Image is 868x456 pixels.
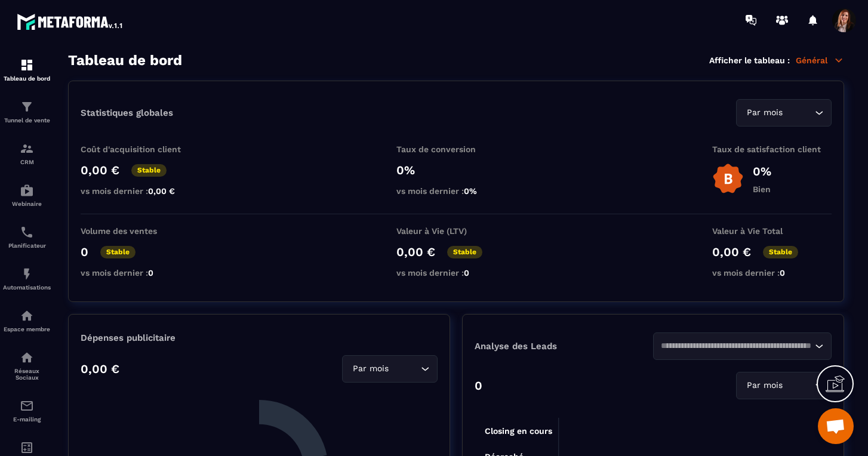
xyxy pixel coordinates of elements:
[3,91,51,133] a: formationformationTunnel de vente
[81,362,119,376] p: 0,00 €
[3,341,51,390] a: social-networksocial-networkRéseaux Sociaux
[20,309,34,323] img: automations
[396,186,516,196] p: vs mois dernier :
[396,268,516,278] p: vs mois dernier :
[20,183,34,198] img: automations
[3,300,51,341] a: automationsautomationsEspace membre
[20,350,34,365] img: social-network
[464,186,477,196] span: 0%
[20,100,34,114] img: formation
[100,246,136,258] p: Stable
[20,440,34,455] img: accountant
[3,133,51,174] a: formationformationCRM
[68,52,182,69] h3: Tableau de bord
[3,258,51,300] a: automationsautomationsAutomatisations
[81,144,200,154] p: Coût d'acquisition client
[3,216,51,258] a: schedulerschedulerPlanificateur
[3,159,51,165] p: CRM
[709,56,790,65] p: Afficher le tableau :
[20,267,34,281] img: automations
[744,379,785,392] span: Par mois
[3,201,51,207] p: Webinaire
[712,163,744,195] img: b-badge-o.b3b20ee6.svg
[20,399,34,413] img: email
[475,341,653,352] p: Analyse des Leads
[342,355,438,383] div: Search for option
[744,106,785,119] span: Par mois
[753,184,771,194] p: Bien
[17,11,124,32] img: logo
[396,245,435,259] p: 0,00 €
[712,144,832,154] p: Taux de satisfaction client
[3,75,51,82] p: Tableau de bord
[20,141,34,156] img: formation
[712,245,751,259] p: 0,00 €
[464,268,469,278] span: 0
[148,186,175,196] span: 0,00 €
[3,49,51,91] a: formationformationTableau de bord
[81,245,88,259] p: 0
[661,340,812,353] input: Search for option
[485,426,552,436] tspan: Closing en cours
[780,268,785,278] span: 0
[3,368,51,381] p: Réseaux Sociaux
[736,372,832,399] div: Search for option
[3,416,51,423] p: E-mailing
[753,164,771,178] p: 0%
[148,268,153,278] span: 0
[81,186,200,196] p: vs mois dernier :
[20,225,34,239] img: scheduler
[712,226,832,236] p: Valeur à Vie Total
[785,379,812,392] input: Search for option
[81,107,173,118] p: Statistiques globales
[763,246,798,258] p: Stable
[3,390,51,432] a: emailemailE-mailing
[3,326,51,332] p: Espace membre
[3,284,51,291] p: Automatisations
[81,268,200,278] p: vs mois dernier :
[396,144,516,154] p: Taux de conversion
[785,106,812,119] input: Search for option
[796,55,844,66] p: Général
[447,246,482,258] p: Stable
[3,242,51,249] p: Planificateur
[396,226,516,236] p: Valeur à Vie (LTV)
[81,226,200,236] p: Volume des ventes
[736,99,832,127] div: Search for option
[818,408,854,444] a: Ouvrir le chat
[653,332,832,360] div: Search for option
[391,362,418,375] input: Search for option
[712,268,832,278] p: vs mois dernier :
[3,174,51,216] a: automationsautomationsWebinaire
[3,117,51,124] p: Tunnel de vente
[81,163,119,177] p: 0,00 €
[350,362,391,375] span: Par mois
[131,164,167,177] p: Stable
[396,163,516,177] p: 0%
[475,378,482,393] p: 0
[20,58,34,72] img: formation
[81,332,438,343] p: Dépenses publicitaire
